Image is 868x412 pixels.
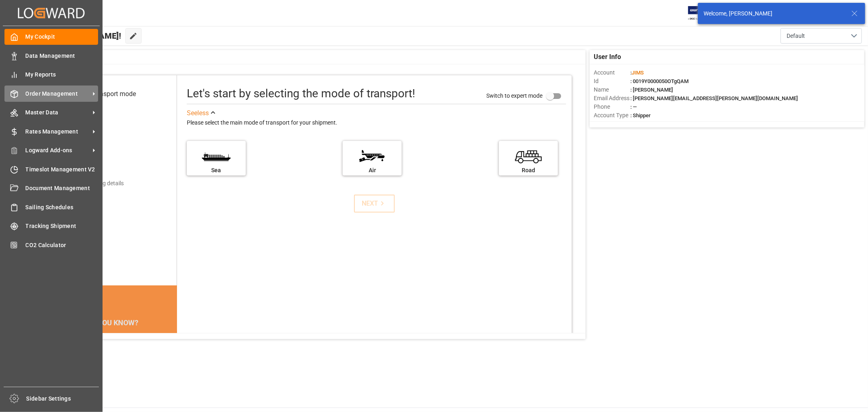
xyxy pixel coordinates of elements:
[26,203,98,212] span: Sailing Schedules
[594,111,630,120] span: Account Type
[4,199,98,215] a: Sailing Schedules
[4,180,98,196] a: Document Management
[630,87,673,93] span: : [PERSON_NAME]
[594,94,630,103] span: Email Address
[46,314,177,331] div: DID YOU KNOW?
[4,237,98,253] a: CO2 Calculator
[594,52,621,62] span: User Info
[632,70,644,76] span: JIMS
[26,394,99,403] span: Sidebar Settings
[594,77,630,85] span: Id
[781,28,862,44] button: open menu
[354,195,395,213] button: NEXT
[187,118,566,128] div: Please select the main mode of transport for your shipment.
[26,52,98,60] span: Data Management
[688,6,716,20] img: Exertis%20JAM%20-%20Email%20Logo.jpg_1722504956.jpg
[630,112,651,118] span: : Shipper
[187,108,209,118] div: See less
[26,70,98,79] span: My Reports
[26,90,90,98] span: Order Management
[594,103,630,111] span: Phone
[594,68,630,77] span: Account
[187,85,415,102] div: Let's start by selecting the mode of transport!
[630,95,798,101] span: : [PERSON_NAME][EMAIL_ADDRESS][PERSON_NAME][DOMAIN_NAME]
[26,108,90,117] span: Master Data
[26,184,98,193] span: Document Management
[73,89,136,99] div: Select transport mode
[594,85,630,94] span: Name
[191,166,242,175] div: Sea
[34,28,121,44] span: Hello [PERSON_NAME]!
[4,161,98,177] a: Timeslot Management V2
[362,199,387,208] div: NEXT
[486,92,542,99] span: Switch to expert mode
[166,331,177,390] button: next slide / item
[503,166,554,175] div: Road
[26,241,98,250] span: CO2 Calculator
[26,165,98,174] span: Timeslot Management V2
[630,104,637,110] span: : —
[4,218,98,234] a: Tracking Shipment
[4,67,98,83] a: My Reports
[787,32,805,40] span: Default
[55,331,167,380] div: The energy needed to power one large container ship across the ocean in a single day is the same ...
[4,29,98,45] a: My Cockpit
[347,166,398,175] div: Air
[630,70,644,76] span: :
[630,78,689,84] span: : 0019Y0000050OTgQAM
[4,48,98,64] a: Data Management
[26,222,98,230] span: Tracking Shipment
[26,33,98,41] span: My Cockpit
[26,146,90,155] span: Logward Add-ons
[704,9,844,18] div: Welcome, [PERSON_NAME]
[26,127,90,136] span: Rates Management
